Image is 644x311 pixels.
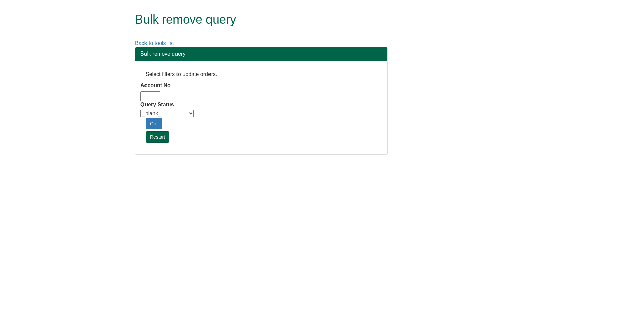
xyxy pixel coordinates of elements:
[140,51,382,57] h3: Bulk remove query
[135,13,494,26] h1: Bulk remove query
[140,101,174,109] label: Query Status
[146,118,162,129] a: Go!
[135,40,174,46] a: Back to tools list
[146,131,169,143] a: Restart
[140,82,171,90] label: Account No
[146,71,377,78] p: Select filters to update orders.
